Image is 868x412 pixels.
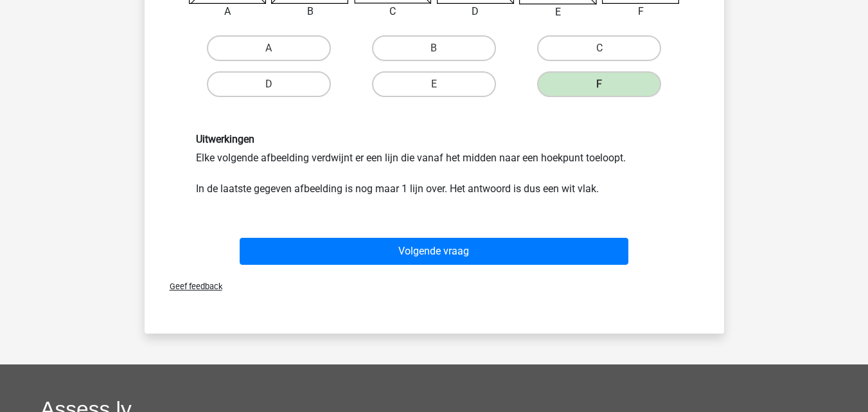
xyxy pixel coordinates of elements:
label: E [372,71,496,97]
div: B [261,4,359,19]
label: B [372,35,496,61]
h6: Uitwerkingen [196,133,673,145]
label: D [207,71,331,97]
button: Volgende vraag [240,238,628,265]
label: C [537,35,661,61]
div: F [592,4,689,19]
div: D [427,4,524,19]
div: A [179,4,276,19]
label: F [537,71,661,97]
span: Geef feedback [159,282,222,291]
div: C [344,4,441,19]
div: Elke volgende afbeelding verdwijnt er een lijn die vanaf het midden naar een hoekpunt toeloopt. I... [186,133,682,197]
div: E [509,4,607,20]
label: A [207,35,331,61]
